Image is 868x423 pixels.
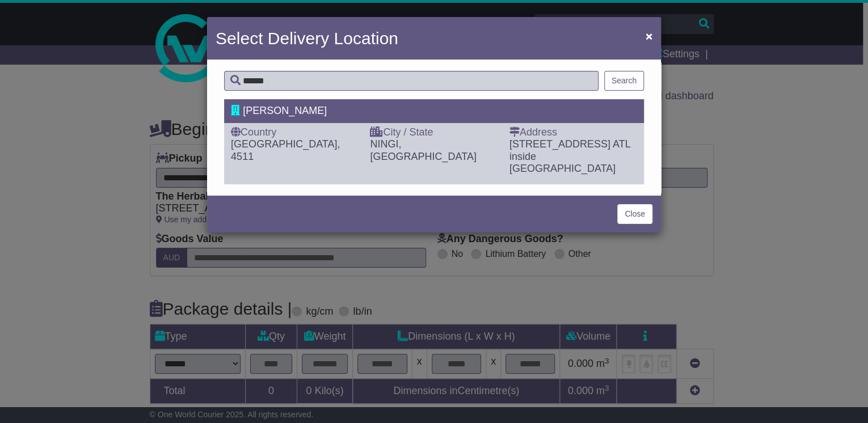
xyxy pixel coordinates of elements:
[509,138,630,174] span: ATL inside [GEOGRAPHIC_DATA]
[646,29,652,43] span: ×
[509,126,637,139] div: Address
[509,138,610,150] span: [STREET_ADDRESS]
[216,26,398,51] h4: Select Delivery Location
[243,105,327,116] span: [PERSON_NAME]
[370,126,498,139] div: City / State
[231,126,359,139] div: Country
[231,138,340,162] span: [GEOGRAPHIC_DATA], 4511
[640,24,658,48] button: Close
[604,71,644,91] button: Search
[370,138,476,162] span: NINGI, [GEOGRAPHIC_DATA]
[617,204,652,224] button: Close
